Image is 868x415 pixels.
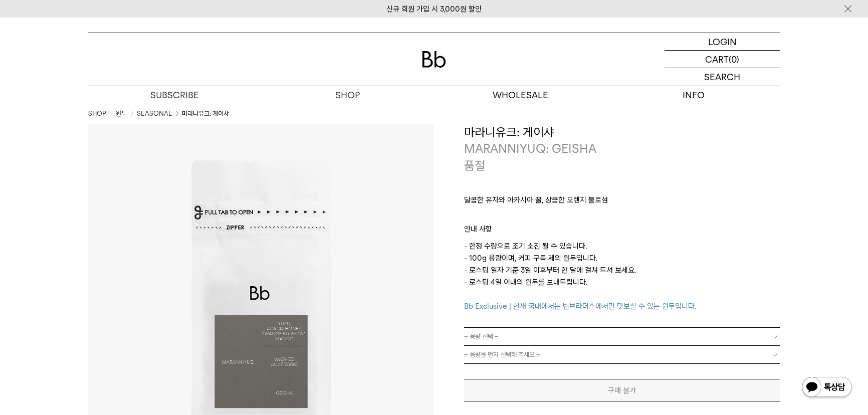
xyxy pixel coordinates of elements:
a: CART (0) [665,51,780,68]
a: SEASONAL [137,109,172,119]
h3: 마라니유크: 게이샤 [464,124,780,141]
button: 구매 불가 [464,379,780,401]
a: SUBSCRIBE [88,86,261,104]
p: MARANNIYUQ: GEISHA [464,140,780,157]
p: 달콤한 유자와 아카시아 꿀, 상큼한 오렌지 블로섬 [464,194,780,211]
p: 안내 사항 [464,223,780,240]
p: ㅤ [464,211,780,223]
p: CART [705,51,729,68]
span: = 용량 선택 = [464,328,499,345]
img: 로고 [422,51,446,68]
p: (0) [729,51,739,68]
p: - 한정 수량으로 조기 소진 될 수 있습니다. - 100g 용량이며, 커피 구독 제외 원두입니다. - 로스팅 일자 기준 3일 이후부터 한 달에 걸쳐 드셔 보세요. - 로스팅 ... [464,240,780,312]
p: 품절 [464,157,485,174]
p: SEARCH [704,68,740,86]
a: 원두 [116,109,127,119]
p: LOGIN [708,33,737,50]
a: 신규 회원 가입 시 3,000원 할인 [386,5,482,14]
a: SHOP [261,86,434,104]
p: WHOLESALE [434,86,607,104]
a: SHOP [88,109,106,119]
p: INFO [607,86,780,104]
span: = 용량을 먼저 선택해 주세요 = [464,346,540,363]
a: LOGIN [665,33,780,51]
span: Bb Exclusive | 현재 국내에서는 빈브라더스에서만 맛보실 수 있는 원두입니다. [464,302,696,311]
img: 카카오톡 채널 1:1 채팅 버튼 [801,376,853,400]
li: 마라니유크: 게이샤 [182,109,229,119]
